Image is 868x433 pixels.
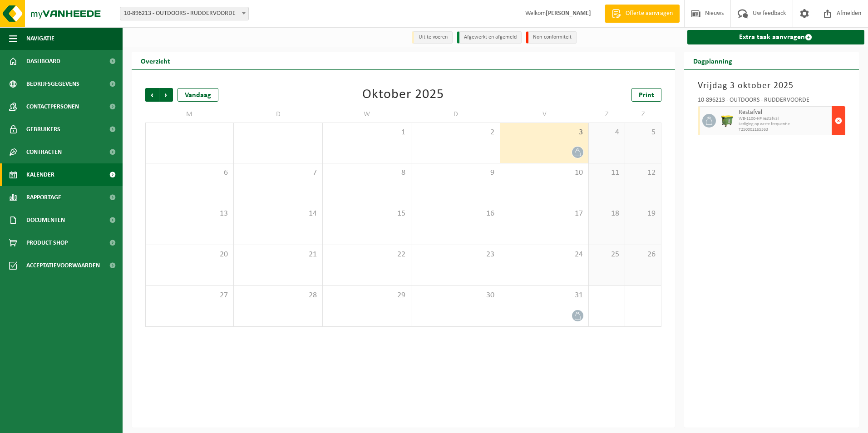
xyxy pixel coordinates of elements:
[546,10,591,17] strong: [PERSON_NAME]
[150,168,229,178] span: 6
[593,168,620,178] span: 11
[150,209,229,219] span: 13
[739,127,830,133] span: T250002165363
[416,209,495,219] span: 16
[720,114,734,128] img: WB-1100-HPE-GN-50
[639,92,654,99] span: Print
[593,250,620,260] span: 25
[120,7,248,20] span: 10-896213 - OUTDOORS - RUDDERVOORDE
[698,97,846,106] div: 10-896213 - OUTDOORS - RUDDERVOORDE
[26,186,61,209] span: Rapportage
[505,128,584,138] span: 3
[416,128,495,138] span: 2
[327,209,406,219] span: 15
[132,52,179,69] h2: Overzicht
[416,168,495,178] span: 9
[26,231,68,254] span: Product Shop
[411,106,500,123] td: D
[623,9,675,18] span: Offerte aanvragen
[505,168,584,178] span: 10
[698,79,846,93] h3: Vrijdag 3 oktober 2025
[145,106,234,123] td: M
[416,250,495,260] span: 23
[500,106,589,123] td: V
[630,128,656,138] span: 5
[362,88,444,102] div: Oktober 2025
[150,250,229,260] span: 20
[684,52,741,69] h2: Dagplanning
[26,254,100,277] span: Acceptatievoorwaarden
[739,116,830,122] span: WB-1100-HP restafval
[605,5,680,23] a: Offerte aanvragen
[416,290,495,300] span: 30
[630,250,656,260] span: 26
[120,7,249,20] span: 10-896213 - OUTDOORS - RUDDERVOORDE
[526,31,577,44] li: Non-conformiteit
[26,141,62,163] span: Contracten
[238,168,317,178] span: 7
[145,88,159,102] span: Vorige
[630,209,656,219] span: 19
[327,128,406,138] span: 1
[625,106,661,123] td: Z
[178,88,218,102] div: Vandaag
[327,290,406,300] span: 29
[234,106,322,123] td: D
[26,209,65,231] span: Documenten
[593,209,620,219] span: 18
[327,250,406,260] span: 22
[26,27,54,50] span: Navigatie
[159,88,173,102] span: Volgende
[631,88,661,102] a: Print
[26,50,60,73] span: Dashboard
[26,73,79,95] span: Bedrijfsgegevens
[630,168,656,178] span: 12
[323,106,411,123] td: W
[457,31,522,44] li: Afgewerkt en afgemeld
[505,209,584,219] span: 17
[238,290,317,300] span: 28
[739,109,830,116] span: Restafval
[589,106,625,123] td: Z
[505,250,584,260] span: 24
[150,290,229,300] span: 27
[739,122,830,127] span: Lediging op vaste frequentie
[26,95,79,118] span: Contactpersonen
[26,163,54,186] span: Kalender
[412,31,453,44] li: Uit te voeren
[505,290,584,300] span: 31
[238,209,317,219] span: 14
[593,128,620,138] span: 4
[687,30,865,44] a: Extra taak aanvragen
[327,168,406,178] span: 8
[238,250,317,260] span: 21
[26,118,60,141] span: Gebruikers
